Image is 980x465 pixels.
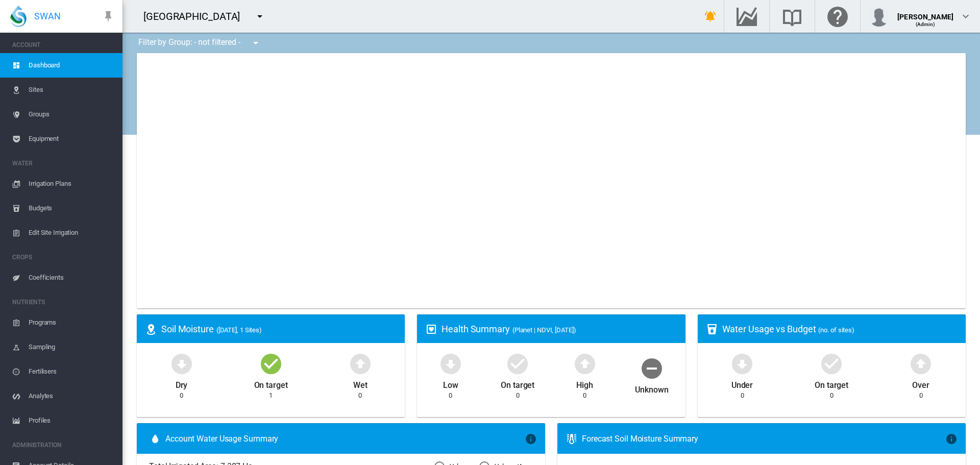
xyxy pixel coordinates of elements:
[897,8,953,18] div: [PERSON_NAME]
[706,323,718,335] md-icon: icon-cup-water
[259,351,283,376] md-icon: icon-checkbox-marked-circle
[566,432,578,445] md-icon: icon-thermometer-lines
[358,391,362,400] div: 0
[29,221,114,245] span: Edit Site Irrigation
[12,294,114,310] span: NUTRIENTS
[29,102,114,127] span: Groups
[29,53,114,78] span: Dashboard
[29,127,114,151] span: Equipment
[960,10,972,22] md-icon: icon-chevron-down
[12,155,114,172] span: WATER
[269,391,273,400] div: 1
[576,376,593,391] div: High
[29,265,114,290] span: Coefficients
[29,78,114,102] span: Sites
[348,351,373,376] md-icon: icon-arrow-up-bold-circle
[734,10,759,22] md-icon: Go to the Data Hub
[102,10,114,22] md-icon: icon-pin
[169,351,194,376] md-icon: icon-arrow-down-bold-circle
[525,432,537,445] md-icon: icon-information
[582,433,945,444] div: Forecast Soil Moisture Summary
[176,376,188,391] div: Dry
[916,21,936,27] span: (Admin)
[825,10,850,22] md-icon: Click here for help
[29,359,114,384] span: Fertilisers
[573,351,597,376] md-icon: icon-arrow-up-bold-circle
[780,10,804,22] md-icon: Search the knowledge base
[29,335,114,359] span: Sampling
[145,323,157,335] md-icon: icon-map-marker-radius
[254,10,266,22] md-icon: icon-menu-down
[501,376,534,391] div: On target
[442,323,677,335] div: Health Summary
[919,391,923,400] div: 0
[731,376,753,391] div: Under
[250,37,262,49] md-icon: icon-menu-down
[583,391,586,400] div: 0
[250,6,270,27] button: icon-menu-down
[443,376,458,391] div: Low
[353,376,367,391] div: Wet
[640,356,664,380] md-icon: icon-minus-circle
[29,172,114,196] span: Irrigation Plans
[505,351,530,376] md-icon: icon-checkbox-marked-circle
[819,351,844,376] md-icon: icon-checkbox-marked-circle
[512,326,576,334] span: (Planet | NDVI, [DATE])
[869,6,889,27] img: profile.jpg
[704,10,717,22] md-icon: icon-bell-ring
[909,351,933,376] md-icon: icon-arrow-up-bold-circle
[12,249,114,265] span: CROPS
[449,391,452,400] div: 0
[216,326,262,334] span: ([DATE], 1 Sites)
[635,380,668,396] div: Unknown
[516,391,520,400] div: 0
[254,376,288,391] div: On target
[730,351,754,376] md-icon: icon-arrow-down-bold-circle
[131,33,269,53] div: Filter by Group: - not filtered -
[12,437,114,453] span: ADMINISTRATION
[700,6,721,27] button: icon-bell-ring
[12,37,114,53] span: ACCOUNT
[815,376,848,391] div: On target
[722,323,958,335] div: Water Usage vs Budget
[246,33,266,53] button: icon-menu-down
[161,323,397,335] div: Soil Moisture
[143,9,249,23] div: [GEOGRAPHIC_DATA]
[438,351,463,376] md-icon: icon-arrow-down-bold-circle
[34,10,61,22] span: SWAN
[180,391,183,400] div: 0
[830,391,834,400] div: 0
[29,310,114,335] span: Programs
[29,196,114,221] span: Budgets
[29,384,114,408] span: Analytes
[945,432,958,445] md-icon: icon-information
[165,433,525,444] span: Account Water Usage Summary
[912,376,929,391] div: Over
[425,323,437,335] md-icon: icon-heart-box-outline
[818,326,854,334] span: (no. of sites)
[29,408,114,433] span: Profiles
[149,432,161,445] md-icon: icon-water
[10,6,27,27] img: SWAN-Landscape-Logo-Colour-drop.png
[741,391,744,400] div: 0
